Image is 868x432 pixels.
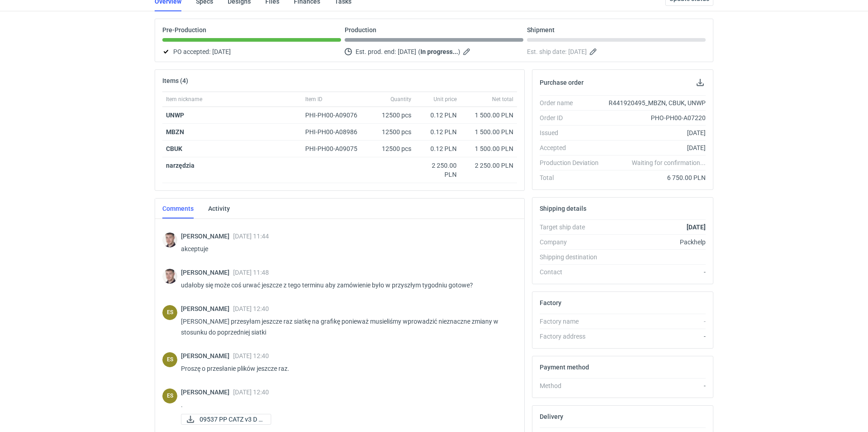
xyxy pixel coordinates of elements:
[434,96,457,103] span: Unit price
[233,388,269,396] span: [DATE] 12:40
[166,96,202,103] span: Item nickname
[632,158,706,167] em: Waiting for confirmation...
[540,205,586,212] h2: Shipping details
[212,46,231,57] span: [DATE]
[208,199,230,218] a: Activity
[458,48,460,55] em: )
[166,112,184,119] strong: UNWP
[305,144,366,153] div: PHI-PH00-A09075
[181,414,271,425] a: 09537 PP CATZ v3 D s...
[181,280,510,291] p: udałoby się może coś urwać jeszcze z tego terminu aby zamówienie było w przyszłym tygodniu gotowe?
[162,352,177,367] div: Elżbieta Sybilska
[606,173,706,182] div: 6 750.00 PLN
[419,161,457,179] div: 2 250.00 PLN
[398,46,416,57] span: [DATE]
[462,46,473,57] button: Edit estimated production end date
[418,48,420,55] em: (
[419,144,457,153] div: 0.12 PLN
[181,352,233,359] span: [PERSON_NAME]
[305,127,366,136] div: PHI-PH00-A08986
[162,26,206,34] p: Pre-Production
[162,305,177,320] div: Elżbieta Sybilska
[606,98,706,107] div: R441920495_MBZN, CBUK, UNWP
[233,305,269,312] span: [DATE] 12:40
[162,388,177,403] figcaption: ES
[370,124,415,141] div: 12500 pcs
[540,317,606,326] div: Factory name
[162,269,177,284] img: Maciej Sikora
[540,223,606,232] div: Target ship date
[540,238,606,247] div: Company
[540,113,606,122] div: Order ID
[540,128,606,137] div: Issued
[540,158,606,167] div: Production Deviation
[166,162,195,169] strong: narzędzia
[181,388,233,396] span: [PERSON_NAME]
[589,46,600,57] button: Edit estimated shipping date
[540,267,606,277] div: Contact
[233,233,269,240] span: [DATE] 11:44
[419,127,457,136] div: 0.12 PLN
[695,77,706,88] button: Download PO
[419,111,457,120] div: 0.12 PLN
[464,127,513,136] div: 1 500.00 PLN
[606,143,706,152] div: [DATE]
[540,252,606,262] div: Shipping destination
[370,141,415,157] div: 12500 pcs
[166,128,184,136] a: MBZN
[420,48,458,55] strong: In progress...
[345,46,523,57] div: Est. prod. end:
[181,305,233,312] span: [PERSON_NAME]
[606,113,706,122] div: PHO-PH00-A07220
[166,145,182,152] strong: CBUK
[606,332,706,341] div: -
[492,96,513,103] span: Net total
[540,413,563,420] h2: Delivery
[464,161,513,170] div: 2 250.00 PLN
[464,111,513,120] div: 1 500.00 PLN
[162,233,177,248] img: Maciej Sikora
[540,79,584,86] h2: Purchase order
[687,223,706,231] strong: [DATE]
[181,363,510,374] p: Proszę o przesłanie plików jeszcze raz.
[464,144,513,153] div: 1 500.00 PLN
[606,381,706,390] div: -
[606,317,706,326] div: -
[162,352,177,367] figcaption: ES
[370,107,415,124] div: 12500 pcs
[181,399,510,410] p: .
[162,388,177,403] div: Elżbieta Sybilska
[527,26,555,34] p: Shipment
[606,128,706,137] div: [DATE]
[606,238,706,247] div: Packhelp
[540,381,606,390] div: Method
[181,233,233,240] span: [PERSON_NAME]
[540,299,561,306] h2: Factory
[233,352,269,359] span: [DATE] 12:40
[305,96,322,103] span: Item ID
[233,269,269,276] span: [DATE] 11:48
[181,269,233,276] span: [PERSON_NAME]
[181,243,510,254] p: akceptuje
[606,267,706,277] div: -
[540,173,606,182] div: Total
[200,414,263,424] span: 09537 PP CATZ v3 D s...
[540,364,589,371] h2: Payment method
[540,143,606,152] div: Accepted
[527,46,706,57] div: Est. ship date:
[162,77,188,84] h2: Items (4)
[540,332,606,341] div: Factory address
[568,46,587,57] span: [DATE]
[162,199,194,218] a: Comments
[162,46,341,57] div: PO accepted:
[181,316,510,338] p: [PERSON_NAME] przesyłam jeszcze raz siatkę na grafikę ponieważ musieliśmy wprowadzić nieznaczne z...
[305,111,366,120] div: PHI-PH00-A09076
[390,96,411,103] span: Quantity
[181,414,271,425] div: 09537 PP CATZ v3 D siatka.pdf
[540,98,606,107] div: Order name
[345,26,376,34] p: Production
[162,305,177,320] figcaption: ES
